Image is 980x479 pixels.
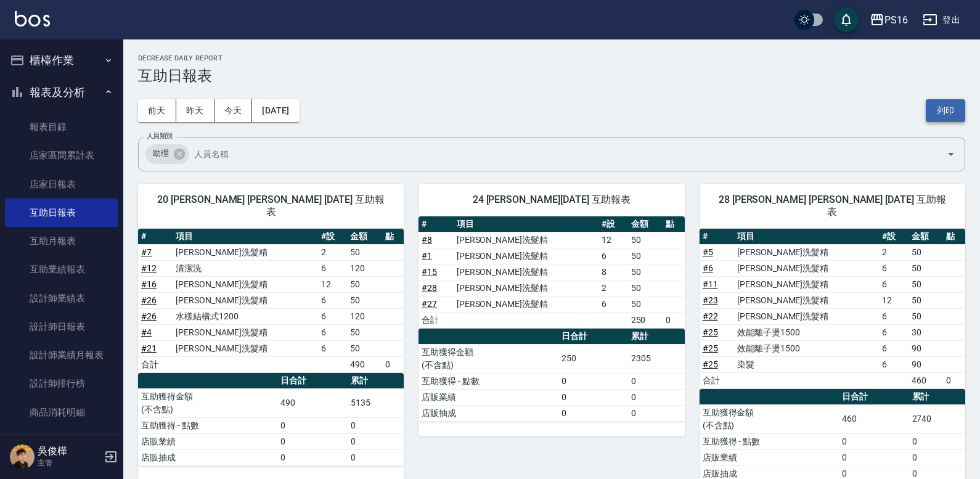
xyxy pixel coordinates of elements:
[419,389,558,405] td: 店販業績
[419,373,558,389] td: 互助獲得 - 點數
[909,389,965,405] th: 累計
[318,244,347,260] td: 2
[926,99,965,122] button: 列印
[347,356,382,372] td: 490
[138,67,965,84] h3: 互助日報表
[138,373,404,466] table: a dense table
[252,99,299,122] button: [DATE]
[318,260,347,276] td: 6
[663,312,685,328] td: 0
[918,9,965,31] button: 登出
[628,280,663,296] td: 50
[598,296,627,312] td: 6
[628,344,684,373] td: 2305
[628,312,663,328] td: 250
[318,308,347,324] td: 6
[138,54,965,62] h2: Decrease Daily Report
[839,404,909,433] td: 460
[943,229,965,245] th: 點
[419,329,684,422] table: a dense table
[347,292,382,308] td: 50
[703,343,718,353] a: #25
[347,229,382,245] th: 金額
[909,244,943,260] td: 50
[277,433,347,449] td: 0
[628,373,684,389] td: 0
[145,144,189,164] div: 助理
[909,308,943,324] td: 50
[700,372,734,388] td: 合計
[703,263,713,273] a: #6
[191,143,925,165] input: 人員名稱
[141,311,157,321] a: #26
[318,340,347,356] td: 6
[419,344,558,373] td: 互助獲得金額 (不含點)
[909,449,965,465] td: 0
[147,131,173,141] label: 人員類別
[173,229,317,245] th: 項目
[141,327,152,337] a: #4
[419,405,558,421] td: 店販抽成
[700,449,839,465] td: 店販業績
[628,329,684,345] th: 累計
[909,276,943,292] td: 50
[5,76,118,108] button: 報表及分析
[734,292,879,308] td: [PERSON_NAME]洗髮精
[909,356,943,372] td: 90
[138,433,277,449] td: 店販業績
[734,276,879,292] td: [PERSON_NAME]洗髮精
[5,341,118,369] a: 設計師業績月報表
[734,340,879,356] td: 效能離子燙1500
[214,99,253,122] button: 今天
[734,324,879,340] td: 效能離子燙1500
[138,99,176,122] button: 前天
[558,405,628,421] td: 0
[700,433,839,449] td: 互助獲得 - 點數
[419,216,684,329] table: a dense table
[879,308,908,324] td: 6
[628,232,663,248] td: 50
[138,356,173,372] td: 合計
[5,255,118,284] a: 互助業績報表
[348,433,404,449] td: 0
[628,405,684,421] td: 0
[422,235,432,245] a: #8
[173,276,317,292] td: [PERSON_NAME]洗髮精
[941,144,961,164] button: Open
[15,11,50,27] img: Logo
[382,356,404,372] td: 0
[141,263,157,273] a: #12
[318,276,347,292] td: 12
[141,295,157,305] a: #26
[5,427,118,455] a: 單一服務項目查詢
[839,433,909,449] td: 0
[628,216,663,232] th: 金額
[714,194,950,218] span: 28 [PERSON_NAME] [PERSON_NAME] [DATE] 互助報表
[909,292,943,308] td: 50
[277,449,347,465] td: 0
[734,229,879,245] th: 項目
[145,147,176,160] span: 助理
[454,248,598,264] td: [PERSON_NAME]洗髮精
[10,444,35,469] img: Person
[173,244,317,260] td: [PERSON_NAME]洗髮精
[138,417,277,433] td: 互助獲得 - 點數
[879,260,908,276] td: 6
[348,449,404,465] td: 0
[628,264,663,280] td: 50
[5,398,118,427] a: 商品消耗明細
[422,251,432,261] a: #1
[173,340,317,356] td: [PERSON_NAME]洗髮精
[141,247,152,257] a: #7
[348,388,404,417] td: 5135
[839,449,909,465] td: 0
[433,194,669,206] span: 24 [PERSON_NAME][DATE] 互助報表
[879,276,908,292] td: 6
[879,356,908,372] td: 6
[879,324,908,340] td: 6
[348,373,404,389] th: 累計
[700,229,734,245] th: #
[839,389,909,405] th: 日合計
[347,244,382,260] td: 50
[454,216,598,232] th: 項目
